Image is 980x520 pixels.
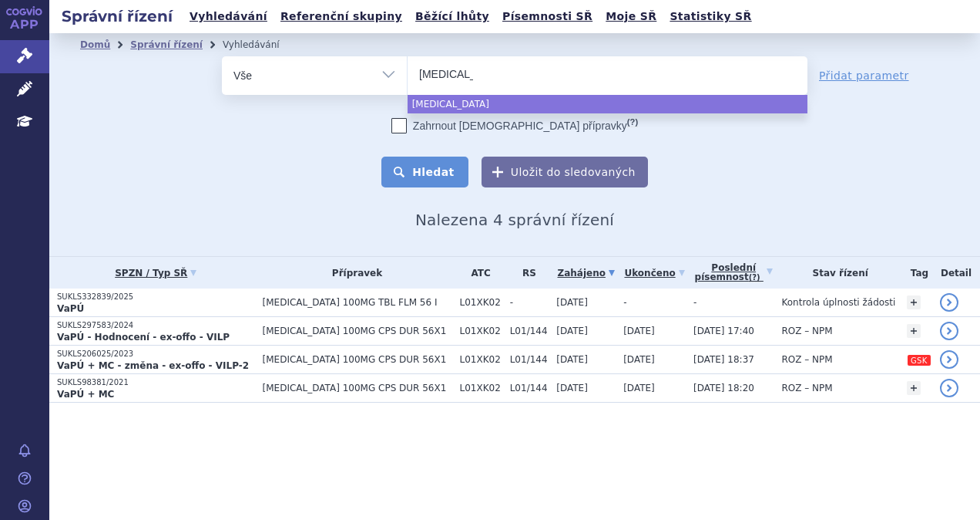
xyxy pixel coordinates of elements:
abbr: (?) [627,117,638,127]
a: + [907,381,921,395]
span: Nalezena 4 správní řízení [415,211,614,229]
button: Hledat [381,157,468,187]
span: [DATE] [556,354,588,365]
a: Statistiky SŘ [665,6,756,27]
th: Detail [932,257,980,289]
th: ATC [452,257,502,289]
a: Poslednípísemnost(?) [693,257,774,289]
a: Moje SŘ [601,6,661,27]
span: [DATE] 18:20 [693,383,754,393]
th: RS [502,257,549,289]
label: Zahrnout [DEMOGRAPHIC_DATA] přípravky [391,118,638,133]
p: SUKLS297583/2024 [57,320,255,331]
th: Přípravek [255,257,452,289]
span: [MEDICAL_DATA] 100MG CPS DUR 56X1 [263,354,452,365]
span: [DATE] [556,297,588,308]
span: [DATE] 18:37 [693,354,754,365]
a: Běžící lhůty [411,6,494,27]
th: Tag [899,257,932,289]
span: L01XK02 [460,326,502,336]
a: Vyhledávání [185,6,272,27]
p: SUKLS332839/2025 [57,292,255,302]
span: [DATE] 17:40 [693,326,754,336]
span: L01XK02 [460,354,502,365]
abbr: (?) [749,273,760,282]
a: detail [940,350,958,369]
span: Kontrola úplnosti žádosti [781,297,895,308]
span: L01/144 [510,326,549,336]
span: [DATE] [623,326,655,336]
a: detail [940,379,958,397]
a: Správní řízení [130,39,203,50]
a: detail [940,322,958,340]
span: L01/144 [510,383,549,393]
button: Uložit do sledovaných [482,157,648,187]
span: [MEDICAL_DATA] 100MG CPS DUR 56X1 [263,383,452,393]
a: Zahájeno [556,262,616,284]
span: ROZ – NPM [781,354,832,365]
span: [DATE] [623,354,655,365]
span: [MEDICAL_DATA] 100MG TBL FLM 56 I [263,297,452,308]
span: L01XK02 [460,383,502,393]
span: [DATE] [556,383,588,393]
a: Domů [80,39,110,50]
strong: VaPÚ [57,303,84,314]
span: [MEDICAL_DATA] 100MG CPS DUR 56X1 [263,326,452,336]
span: [DATE] [623,383,655,393]
span: ROZ – NPM [781,383,832,393]
span: - [693,297,696,308]
a: detail [940,293,958,312]
p: SUKLS206025/2023 [57,349,255,360]
span: - [510,297,549,308]
a: Ukončeno [623,262,686,284]
th: Stav řízení [774,257,899,289]
a: + [907,295,921,309]
p: SUKLS98381/2021 [57,377,255,388]
strong: VaPÚ + MC - změna - ex-offo - VILP-2 [57,360,249,371]
span: [DATE] [556,326,588,336]
li: Vyhledávání [223,33,300,56]
span: - [623,297,626,308]
a: Přidat parametr [819,68,909,83]
a: + [907,324,921,338]
a: Referenční skupiny [276,6,407,27]
span: L01XK02 [460,297,502,308]
a: Písemnosti SŘ [498,6,597,27]
a: SPZN / Typ SŘ [57,262,255,284]
h2: Správní řízení [49,5,185,27]
span: ROZ – NPM [781,326,832,336]
span: L01/144 [510,354,549,365]
strong: VaPÚ - Hodnocení - ex-offo - VILP [57,332,230,343]
strong: VaPÚ + MC [57,389,114,400]
li: [MEDICAL_DATA] [408,95,807,113]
